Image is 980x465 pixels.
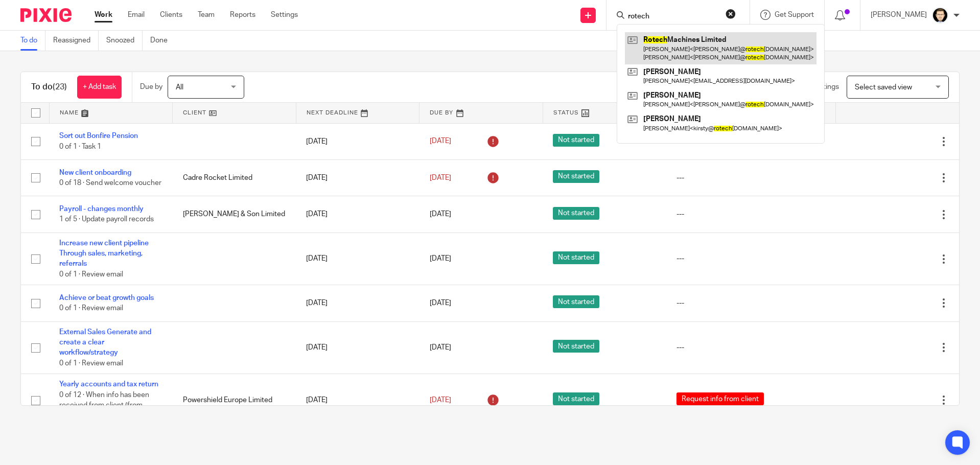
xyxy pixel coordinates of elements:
[932,7,948,24] img: DavidBlack.format_png.resize_200x.png
[855,84,912,91] span: Select saved view
[95,10,112,20] a: Work
[59,179,161,187] span: 0 of 18 · Send welcome voucher
[296,374,419,427] td: [DATE]
[726,9,736,19] button: Clear
[296,159,419,196] td: [DATE]
[676,342,825,353] div: ---
[59,294,154,301] a: Achieve or beat growth goals
[20,31,45,51] a: To do
[430,397,451,404] span: [DATE]
[553,251,599,264] span: Not started
[296,321,419,374] td: [DATE]
[430,344,451,351] span: [DATE]
[59,240,149,268] a: Increase new client pipeline Through sales, marketing, referrals
[173,374,296,427] td: Powershield Europe Limited
[553,170,599,183] span: Not started
[59,271,123,278] span: 0 of 1 · Review email
[676,209,825,219] div: ---
[553,207,599,220] span: Not started
[296,123,419,159] td: [DATE]
[230,10,255,20] a: Reports
[59,143,101,150] span: 0 of 1 · Task 1
[128,10,145,20] a: Email
[20,8,72,22] img: Pixie
[31,82,67,92] h1: To do
[553,134,599,147] span: Not started
[430,299,451,307] span: [DATE]
[59,360,123,367] span: 0 of 1 · Review email
[59,169,131,176] a: New client onboarding
[53,31,99,51] a: Reassigned
[676,298,825,308] div: ---
[775,11,814,18] span: Get Support
[173,159,296,196] td: Cadre Rocket Limited
[296,232,419,285] td: [DATE]
[553,295,599,308] span: Not started
[59,132,138,139] a: Sort out Bonfire Pension
[430,174,451,181] span: [DATE]
[173,196,296,232] td: [PERSON_NAME] & Son Limited
[150,31,175,51] a: Done
[430,255,451,262] span: [DATE]
[106,31,143,51] a: Snoozed
[871,10,927,20] p: [PERSON_NAME]
[140,82,162,92] p: Due by
[59,305,123,312] span: 0 of 1 · Review email
[176,84,183,91] span: All
[160,10,182,20] a: Clients
[676,173,825,183] div: ---
[59,216,154,223] span: 1 of 5 · Update payroll records
[430,211,451,218] span: [DATE]
[77,76,122,99] a: + Add task
[430,138,451,145] span: [DATE]
[271,10,298,20] a: Settings
[553,340,599,353] span: Not started
[627,12,719,21] input: Search
[59,381,158,388] a: Yearly accounts and tax return
[296,285,419,321] td: [DATE]
[59,205,144,213] a: Payroll - changes monthly
[296,196,419,232] td: [DATE]
[676,253,825,264] div: ---
[53,83,67,91] span: (23)
[676,392,764,405] span: Request info from client
[59,391,149,420] span: 0 of 12 · When info has been received from client (from automated email or you...
[198,10,215,20] a: Team
[553,392,599,405] span: Not started
[59,329,151,357] a: External Sales Generate and create a clear workflow/strategy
